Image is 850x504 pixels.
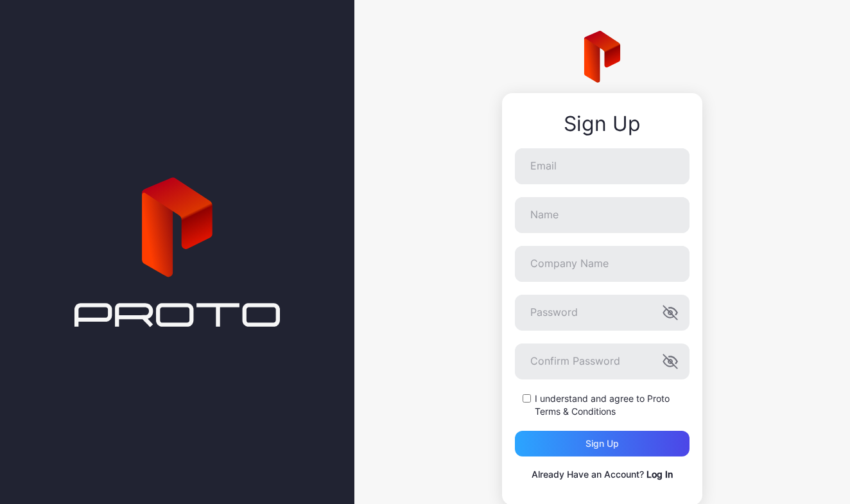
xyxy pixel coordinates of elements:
button: Confirm Password [663,354,678,369]
a: Proto Terms & Conditions [535,393,670,417]
div: Sign Up [515,112,690,135]
input: Confirm Password [515,343,690,379]
p: Already Have an Account? [515,467,690,482]
button: Sign up [515,431,690,456]
input: Email [515,148,690,184]
input: Name [515,197,690,233]
label: I understand and agree to [535,392,690,418]
div: Sign up [585,439,619,449]
button: Password [663,305,678,320]
input: Password [515,295,690,331]
input: Company Name [515,246,690,282]
a: Log In [646,469,673,480]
